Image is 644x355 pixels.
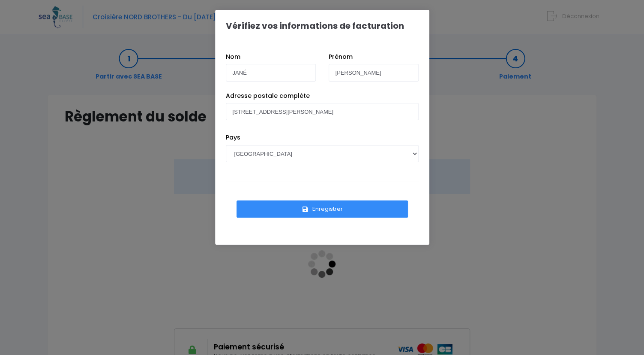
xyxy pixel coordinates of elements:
[226,91,310,100] label: Adresse postale complète
[226,133,240,142] label: Pays
[329,52,353,61] label: Prénom
[237,200,408,218] button: Enregistrer
[226,21,404,31] h1: Vérifiez vos informations de facturation
[226,52,240,61] label: Nom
